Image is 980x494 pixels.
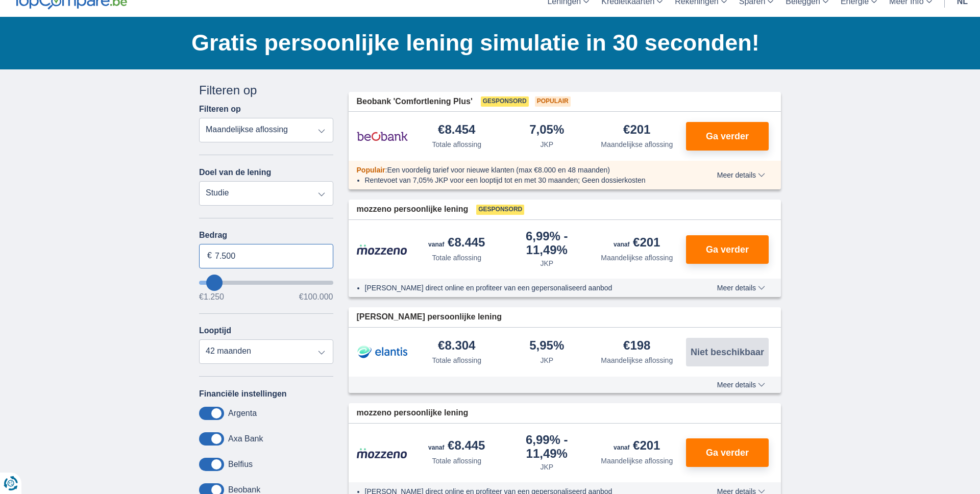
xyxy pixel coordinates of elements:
[207,250,212,262] span: €
[228,460,253,469] label: Belfius
[432,355,481,365] div: Totale aflossing
[623,123,650,137] div: €201
[349,165,688,175] div: :
[706,448,749,457] span: Ga verder
[191,27,781,59] h1: Gratis persoonlijke lening simulatie in 30 seconden!
[717,284,765,291] span: Meer details
[357,96,473,108] span: Beobank 'Comfortlening Plus'
[540,139,553,150] div: JKP
[614,236,660,251] div: €201
[623,339,650,353] div: €198
[601,355,673,365] div: Maandelijkse aflossing
[535,96,571,107] span: Populair
[686,122,769,151] button: Ga verder
[614,439,660,454] div: €201
[481,96,529,107] span: Gesponsord
[357,204,469,215] span: mozzeno persoonlijke lening
[199,82,333,99] div: Filteren op
[540,258,553,268] div: JKP
[228,434,263,443] label: Axa Bank
[228,409,257,418] label: Argenta
[432,456,481,466] div: Totale aflossing
[199,293,224,301] span: €1.250
[709,171,773,179] button: Meer details
[709,284,773,292] button: Meer details
[540,462,553,472] div: JKP
[432,139,481,150] div: Totale aflossing
[686,338,769,366] button: Niet beschikbaar
[432,253,481,263] div: Totale aflossing
[686,438,769,467] button: Ga verder
[199,105,241,114] label: Filteren op
[506,230,588,256] div: 6,99%
[706,245,749,254] span: Ga verder
[601,253,673,263] div: Maandelijkse aflossing
[365,283,680,293] li: [PERSON_NAME] direct online en profiteer van een gepersonaliseerd aanbod
[199,231,333,240] label: Bedrag
[357,448,408,459] img: product.pl.alt Mozzeno
[717,381,765,388] span: Meer details
[438,123,475,137] div: €8.454
[717,171,765,179] span: Meer details
[199,168,271,177] label: Doel van de lening
[357,339,408,365] img: product.pl.alt Elantis
[199,281,333,285] input: wantToBorrow
[709,381,773,389] button: Meer details
[299,293,333,301] span: €100.000
[686,235,769,264] button: Ga verder
[601,139,673,150] div: Maandelijkse aflossing
[357,166,385,174] span: Populair
[357,244,408,255] img: product.pl.alt Mozzeno
[199,326,231,335] label: Looptijd
[506,434,588,460] div: 6,99%
[387,166,610,174] span: Een voordelig tarief voor nieuwe klanten (max €8.000 en 48 maanden)
[357,407,469,419] span: mozzeno persoonlijke lening
[476,205,524,215] span: Gesponsord
[365,175,680,185] li: Rentevoet van 7,05% JKP voor een looptijd tot en met 30 maanden; Geen dossierkosten
[601,456,673,466] div: Maandelijkse aflossing
[529,339,564,353] div: 5,95%
[357,311,502,323] span: [PERSON_NAME] persoonlijke lening
[529,123,564,137] div: 7,05%
[428,439,485,454] div: €8.445
[357,123,408,149] img: product.pl.alt Beobank
[691,348,764,357] span: Niet beschikbaar
[706,132,749,141] span: Ga verder
[540,355,553,365] div: JKP
[438,339,475,353] div: €8.304
[428,236,485,251] div: €8.445
[199,389,287,399] label: Financiële instellingen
